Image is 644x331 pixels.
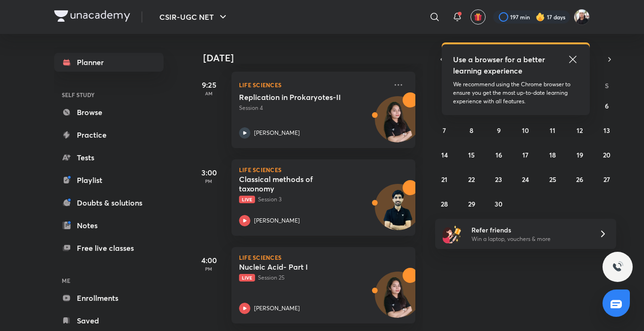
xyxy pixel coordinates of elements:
p: Life Sciences [239,79,387,91]
button: September 8, 2025 [464,123,479,138]
span: Live [239,274,255,281]
abbr: September 8, 2025 [470,126,473,135]
p: Life Sciences [239,255,408,260]
abbr: September 16, 2025 [495,150,502,159]
button: CSIR-UGC NET [154,8,234,26]
a: Enrollments [54,289,164,307]
a: Company Logo [54,10,130,24]
p: Session 3 [239,195,387,204]
button: September 24, 2025 [518,172,533,187]
button: September 11, 2025 [545,123,560,138]
a: Tests [54,148,164,167]
p: [PERSON_NAME] [254,129,300,137]
a: Playlist [54,171,164,190]
a: Notes [54,216,164,235]
p: Life Sciences [239,167,408,173]
button: September 7, 2025 [437,123,452,138]
abbr: September 26, 2025 [576,175,583,184]
p: Session 4 [239,104,387,112]
abbr: September 18, 2025 [549,150,556,159]
abbr: September 23, 2025 [495,175,502,184]
abbr: September 24, 2025 [522,175,529,184]
abbr: September 11, 2025 [550,126,555,135]
abbr: September 14, 2025 [441,150,448,159]
a: Doubts & solutions [54,193,164,212]
button: September 26, 2025 [572,172,587,187]
abbr: September 27, 2025 [603,175,610,184]
button: September 19, 2025 [572,147,587,162]
button: September 14, 2025 [437,147,452,162]
abbr: September 6, 2025 [605,101,609,110]
h4: [DATE] [203,52,425,64]
button: September 15, 2025 [464,147,479,162]
button: September 16, 2025 [491,147,506,162]
button: September 17, 2025 [518,147,533,162]
h5: Classical methods of taxonomy [239,174,356,193]
button: September 27, 2025 [599,172,614,187]
img: Company Logo [54,10,130,22]
img: Avatar [375,101,421,147]
h5: Replication in Prokaryotes-II [239,92,356,102]
img: Avatar [375,189,421,234]
h6: ME [54,273,164,289]
p: PM [190,178,228,184]
a: Browse [54,103,164,122]
p: AM [190,91,228,96]
a: Practice [54,125,164,144]
abbr: September 19, 2025 [577,150,583,159]
button: September 25, 2025 [545,172,560,187]
abbr: September 12, 2025 [577,126,583,135]
h5: Use a browser for a better learning experience [453,54,547,76]
abbr: September 20, 2025 [603,150,611,159]
abbr: September 10, 2025 [522,126,529,135]
button: September 9, 2025 [491,123,506,138]
a: Free live classes [54,239,164,257]
button: September 23, 2025 [491,172,506,187]
span: Live [239,196,255,203]
abbr: September 9, 2025 [497,126,501,135]
button: avatar [471,9,486,25]
button: September 30, 2025 [491,196,506,211]
abbr: September 15, 2025 [468,150,475,159]
button: September 28, 2025 [437,196,452,211]
h5: 4:00 [190,255,228,266]
abbr: September 29, 2025 [468,199,475,208]
img: ttu [612,261,623,273]
abbr: September 7, 2025 [443,126,446,135]
a: Saved [54,311,164,330]
abbr: Saturday [605,81,609,90]
button: September 18, 2025 [545,147,560,162]
img: Avatar [375,277,421,322]
h5: Nucleic Acid- Part I [239,262,356,272]
button: September 12, 2025 [572,123,587,138]
button: September 20, 2025 [599,147,614,162]
button: September 13, 2025 [599,123,614,138]
img: Shivam [574,9,590,25]
img: avatar [474,13,482,21]
h6: Refer friends [471,225,587,235]
h5: 9:25 [190,79,228,91]
p: Session 25 [239,273,387,282]
p: PM [190,266,228,272]
img: referral [443,224,462,243]
abbr: September 13, 2025 [603,126,610,135]
h5: 3:00 [190,167,228,178]
button: September 29, 2025 [464,196,479,211]
button: September 10, 2025 [518,123,533,138]
a: Planner [54,53,164,72]
p: [PERSON_NAME] [254,304,300,313]
img: streak [536,12,545,22]
abbr: September 21, 2025 [441,175,447,184]
button: September 22, 2025 [464,172,479,187]
h6: SELF STUDY [54,87,164,103]
abbr: September 22, 2025 [468,175,475,184]
abbr: September 28, 2025 [441,199,448,208]
abbr: September 17, 2025 [522,150,528,159]
button: September 21, 2025 [437,172,452,187]
button: September 6, 2025 [599,98,614,113]
p: We recommend using the Chrome browser to ensure you get the most up-to-date learning experience w... [453,80,578,106]
p: [PERSON_NAME] [254,216,300,225]
p: Win a laptop, vouchers & more [471,235,587,243]
abbr: September 30, 2025 [495,199,503,208]
abbr: September 25, 2025 [549,175,556,184]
